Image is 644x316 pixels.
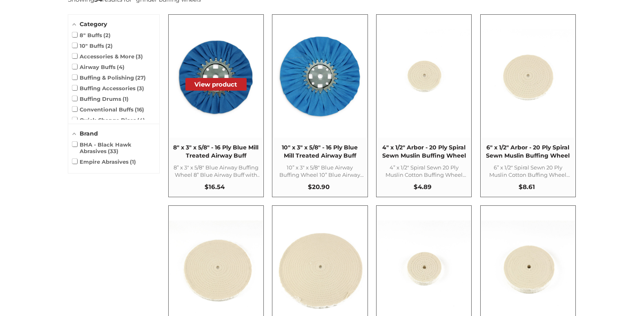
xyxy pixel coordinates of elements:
span: Airway Buffs [72,64,125,70]
span: Brand [80,130,98,137]
img: 8 inch spiral sewn cotton buffing wheel - 20 ply [169,220,263,314]
span: Conventional Buffs [72,106,145,113]
span: 1 [130,158,136,165]
a: 8 [169,15,263,197]
span: $16.54 [205,183,225,191]
span: 3 [136,53,143,60]
span: 4 [117,64,125,70]
span: 8" Buffs [72,32,111,38]
span: BHA - Black Hawk Abrasives [72,141,155,154]
a: 6 [481,15,575,197]
span: 2 [105,42,113,49]
img: 6 inch 20 ply spiral sewn cotton buffing wheel [481,29,575,123]
span: Empire Abrasives [72,158,136,165]
span: 10” x 3" x 5/8" Blue Airway Buffing Wheel 10” Blue Airway Buff with 3” Center Plate and 5/8” Arbo... [276,164,363,178]
img: 10 inch buffing wheel spiral sewn 20 ply [273,220,367,314]
span: 6” x 1/2" Spiral Sewn 20 Ply Muslin Cotton Buffing Wheel Spiral Sewn Muslin Buffing Wheels are ex... [485,164,571,178]
img: 4 inch spiral sewn 20 ply conventional buffing wheel [377,29,471,123]
span: Category [80,20,107,28]
span: Accessories & More [72,53,143,60]
span: Quick Change Discs [72,117,145,123]
span: 4” x 1/2" Spiral Sewn 20 Ply Muslin Cotton Buffing Wheel Spiral Sewn Muslin Buffing Wheels are ex... [381,164,467,178]
span: 10" Buffs [72,42,113,49]
span: Buffing Accessories [72,85,145,91]
span: $4.89 [414,183,432,191]
button: View product [185,78,247,91]
span: 3 [137,85,144,91]
span: 2 [103,32,111,38]
img: 4 inch muslin buffing wheel spiral sewn 60 ply [377,220,471,314]
span: 4 [137,117,145,123]
span: 1 [123,96,129,102]
span: 10" x 3" x 5/8" - 16 Ply Blue Mill Treated Airway Buff [276,144,363,160]
span: Buffing Drums [72,96,129,102]
span: $20.90 [308,183,330,191]
img: blue mill treated 8 inch airway buffing wheel [169,29,263,123]
span: 27 [135,74,146,81]
span: $8.61 [519,183,535,191]
img: 6" x 1/2" spiral sewn muslin buffing wheel 60 ply [481,220,575,314]
span: 6" x 1/2" Arbor - 20 Ply Spiral Sewn Muslin Buffing Wheel [485,144,571,160]
img: 10 inch blue treated airway buffing wheel [273,29,367,123]
a: 10 [272,15,367,197]
a: 4 [377,15,471,197]
span: 16 [135,106,144,113]
span: 8" x 3" x 5/8" - 16 Ply Blue Mill Treated Airway Buff [173,144,259,160]
span: 33 [108,148,118,154]
span: 4" x 1/2" Arbor - 20 Ply Spiral Sewn Muslin Buffing Wheel [381,144,467,160]
span: 8” x 3" x 5/8" Blue Airway Buffing Wheel 8” Blue Airway Buff with 3” Center Plate and 5/8” Arbor ... [173,164,259,178]
span: Buffing & Polishing [72,74,146,81]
